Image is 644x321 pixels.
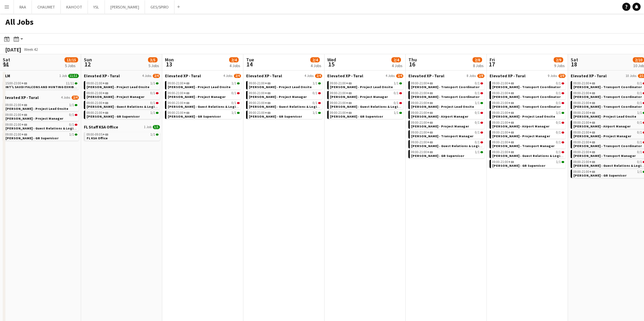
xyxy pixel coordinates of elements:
span: 11/11 [68,74,79,78]
span: 09:00-21:00 [5,123,27,126]
a: 09:00-09:05+031/1FL KSA Office [87,132,159,140]
span: +03 [589,140,595,144]
span: 0/1 [232,92,236,95]
a: 09:00-21:00+030/1[PERSON_NAME] - Transport Coordinator [411,91,483,99]
span: Youssef Khiari - GR Supervisor [168,114,221,119]
span: 09:00-21:00 [168,92,189,95]
span: 0/1 [637,160,642,164]
a: Elevated XP - Tural9 Jobs2/9 [490,73,566,78]
span: Elevated XP - Tural [84,73,120,78]
span: 2/8 [477,74,484,78]
span: 2/4 [234,74,241,78]
a: ELM1 Job11/11 [3,73,79,78]
span: 0/1 [475,131,480,134]
span: 09:00-09:05 [87,133,108,136]
span: Ghadi Othman - Airport Manager [573,124,630,128]
span: 1/1 [150,111,155,115]
span: 0/1 [637,131,642,134]
span: 09:00-21:00 [492,92,514,95]
div: Elevated XP - Tural4 Jobs2/409:00-21:00+031/1[PERSON_NAME] - Project Lead Onsite09:00-21:00+030/1... [327,73,403,120]
div: FL Staff KSA Office1 Job1/109:00-09:05+031/1FL KSA Office [84,124,160,142]
span: +03 [21,113,27,117]
span: 0/1 [394,92,399,95]
span: +03 [589,169,595,174]
span: 10 Jobs [626,74,637,78]
span: Abed Hejazi - Transport Coordinator [492,104,560,109]
span: 09:00-21:00 [168,82,189,85]
span: +03 [589,81,595,85]
span: 4 Jobs [61,96,70,100]
span: Abed Hejazi - Transport Coordinator [411,95,479,99]
span: 09:00-21:00 [573,170,595,174]
a: 09:00-21:00+030/1[PERSON_NAME] - Transport Manager [492,140,564,148]
span: 1/1 [394,82,399,85]
span: Youssef Khiari - GR Supervisor [87,114,140,119]
span: 09:00-21:00 [573,82,595,85]
span: 2/4 [315,74,322,78]
span: Mahmoud Kerzani - Project Manager [168,95,225,99]
a: 09:00-21:00+030/1[PERSON_NAME] - Project Manager [249,91,321,99]
span: +03 [589,150,595,154]
span: Youssef Khiari - GR Supervisor [573,173,626,178]
div: ELM1 Job11/1115:00-23:00+0311/11INT'L SAUDI FALCONS AND HUNTING EXHIBITION '25 @ [GEOGRAPHIC_DATA... [3,73,79,95]
span: Sevda Aliyeva - Guest Relations & Logistics Manager [330,104,421,109]
span: Sevda Aliyeva - Guest Relations & Logistics Manager [87,104,178,109]
span: 09:00-21:00 [330,111,352,115]
a: 09:00-21:00+031/1[PERSON_NAME] - Project Lead Onsite [492,111,564,118]
span: 09:00-21:00 [87,82,108,85]
span: 0/1 [69,113,74,117]
a: 09:00-21:00+031/1[PERSON_NAME] - GR Supervisor [330,111,402,118]
span: 0/1 [475,82,480,85]
span: 09:00-21:00 [5,133,27,136]
span: 0/1 [637,151,642,154]
span: 09:00-21:00 [330,92,352,95]
span: 2/4 [396,74,403,78]
span: 0/1 [637,141,642,144]
span: Youssef Khiari - GR Supervisor [492,163,545,168]
span: Abdulelah Babqi - Transport Coordinator [573,95,642,99]
a: 09:00-21:00+030/1[PERSON_NAME] - Guest Relations & Logistics Manager [330,101,402,108]
span: 09:00-21:00 [492,151,514,154]
span: +03 [508,140,514,144]
span: 09:00-21:00 [411,151,433,154]
span: Elevated XP - Tural [327,73,363,78]
a: 09:00-21:00+031/1[PERSON_NAME] - Project Lead Onsite [87,81,159,89]
span: 0/1 [556,92,561,95]
span: 0/1 [313,101,317,105]
a: 09:00-21:00+030/1[PERSON_NAME] - Transport Coordinator [492,91,564,99]
a: 09:00-21:00+031/1[PERSON_NAME] - Project Lead Onsite [330,81,402,89]
span: +03 [265,91,271,95]
span: 09:00-21:00 [573,92,595,95]
span: +03 [508,150,514,154]
span: Sevda Aliyeva - Guest Relations & Logistics Manager [492,154,583,158]
span: 0/1 [556,151,561,154]
span: +03 [508,81,514,85]
span: 09:00-21:00 [249,92,271,95]
span: 1/1 [232,82,236,85]
span: +03 [265,101,271,105]
span: Mahmoud Kerzani - Project Manager [5,116,63,121]
span: Elevated XP - Tural [3,95,39,100]
span: Rusif Farajov - Transport Manager [411,134,473,138]
span: 4 Jobs [305,74,314,78]
span: +03 [427,91,433,95]
span: Rusif Farajov - Transport Manager [573,154,636,158]
span: 09:00-21:00 [249,101,271,105]
span: 0/1 [232,101,236,105]
span: Mahmoud Kerzani - Project Manager [249,95,307,99]
button: [PERSON_NAME] [105,0,145,14]
a: 09:00-21:00+031/1[PERSON_NAME] - GR Supervisor [168,111,240,118]
span: 09:00-21:00 [573,160,595,164]
a: 09:00-21:00+030/1[PERSON_NAME] - Project Manager [411,120,483,128]
span: Youssef Khiari - GR Supervisor [411,154,464,158]
span: +03 [21,132,27,137]
span: 1 Job [144,125,151,129]
a: Elevated XP - Tural4 Jobs2/4 [165,73,241,78]
span: 09:00-21:00 [573,151,595,154]
span: 0/1 [475,92,480,95]
span: +03 [508,91,514,95]
span: Youssef Khiari - GR Supervisor [330,114,383,119]
span: 09:00-21:00 [5,113,27,117]
span: +03 [589,160,595,164]
span: 0/1 [313,92,317,95]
